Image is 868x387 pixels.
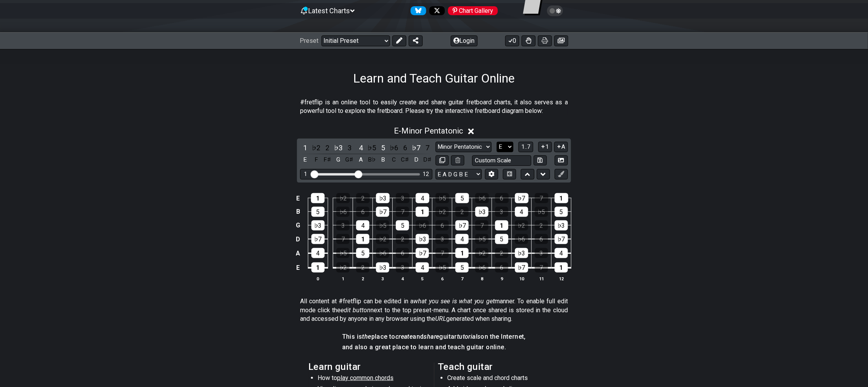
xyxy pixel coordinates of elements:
[555,220,568,230] div: ♭3
[436,220,449,230] div: 6
[455,193,469,203] div: 5
[300,155,310,165] div: toggle pitch class
[400,155,410,165] div: toggle pitch class
[447,374,558,385] li: Create scale and chord charts
[413,274,432,283] th: 5
[367,155,377,165] div: toggle pitch class
[436,142,492,152] select: Scale
[521,143,531,150] span: 1..7
[311,262,325,273] div: 1
[293,192,303,205] td: E
[515,220,528,230] div: ♭2
[396,234,409,244] div: 2
[414,297,495,305] em: what you see is what you get
[336,234,350,244] div: 7
[318,374,429,385] li: How to
[322,35,390,46] select: Preset
[356,262,369,273] div: 2
[409,35,423,46] button: Share Preset
[309,7,350,15] span: Latest Charts
[376,234,389,244] div: ♭2
[555,155,568,166] button: Create Image
[293,205,303,218] td: B
[408,6,426,15] a: Follow #fretflip at Bluesky
[362,333,371,340] em: the
[555,248,568,258] div: 4
[311,220,325,230] div: ♭3
[416,193,429,203] div: 4
[293,246,303,260] td: A
[432,274,452,283] th: 6
[451,35,478,46] button: Login
[311,193,325,203] div: 1
[497,142,513,152] select: Tonic/Root
[353,71,515,86] h1: Learn and Teach Guitar Online
[445,6,498,15] a: #fretflip at Pinterest
[436,234,449,244] div: 3
[393,274,413,283] th: 4
[396,193,409,203] div: 3
[378,155,388,165] div: toggle pitch class
[300,98,568,116] p: #fretflip is an online tool to easily create and share guitar fretboard charts, it also serves as...
[411,142,421,153] div: toggle scale degree
[411,155,421,165] div: toggle pitch class
[495,207,508,217] div: 3
[515,234,528,244] div: ♭6
[356,207,369,217] div: 6
[300,142,310,153] div: toggle scale degree
[435,315,446,322] em: URL
[537,169,550,179] button: Move down
[311,155,322,165] div: toggle pitch class
[448,6,498,15] div: Chart Gallery
[336,207,350,217] div: ♭6
[512,274,532,283] th: 10
[416,262,429,273] div: 4
[344,142,355,153] div: toggle scale degree
[436,262,449,273] div: ♭5
[535,220,548,230] div: 2
[538,35,552,46] button: Print
[436,169,482,179] select: Tuning
[534,155,547,166] button: Store user defined scale
[554,142,568,152] button: A
[522,35,536,46] button: Toggle Dexterity for all fretkits
[495,193,509,203] div: 6
[505,35,519,46] button: 0
[293,232,303,246] td: D
[300,37,318,44] span: Preset
[337,374,394,382] span: play common chords
[334,155,344,165] div: toggle pitch class
[322,155,332,165] div: toggle pitch class
[356,142,366,153] div: toggle scale degree
[336,193,350,203] div: ♭2
[515,248,528,258] div: ♭3
[521,169,534,179] button: Move up
[555,193,568,203] div: 1
[455,234,469,244] div: 4
[555,262,568,273] div: 1
[293,260,303,275] td: E
[455,207,469,217] div: 2
[336,220,350,230] div: 3
[373,274,393,283] th: 3
[436,248,449,258] div: 7
[311,248,325,258] div: 4
[436,193,449,203] div: ♭5
[396,262,409,273] div: 3
[555,207,568,217] div: 5
[333,274,353,283] th: 1
[535,207,548,217] div: ♭5
[394,126,463,135] span: E - Minor Pentatonic
[304,171,307,178] div: 1
[344,155,355,165] div: toggle pitch class
[492,274,512,283] th: 9
[555,169,568,179] button: First click edit preset to enable marker editing
[495,248,508,258] div: 2
[396,220,409,230] div: 5
[378,142,388,153] div: toggle scale degree
[532,274,552,283] th: 11
[376,220,389,230] div: ♭5
[551,7,560,14] span: Toggle light / dark theme
[416,207,429,217] div: 1
[495,220,508,230] div: 1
